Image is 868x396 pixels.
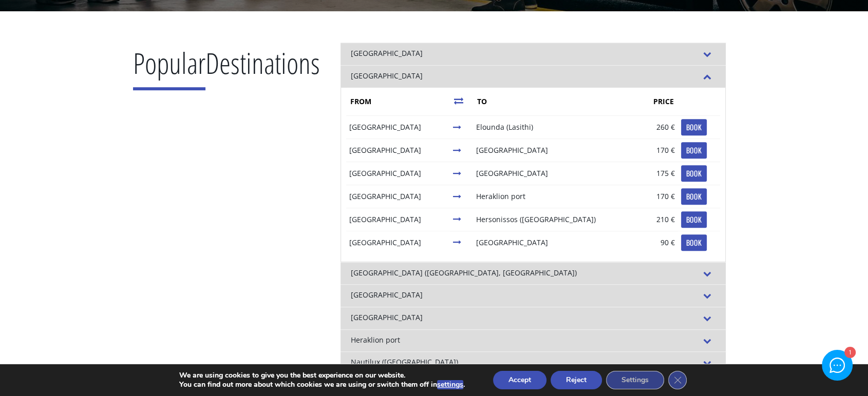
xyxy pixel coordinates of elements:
td: 175 € [640,162,678,185]
a: BOOK [681,142,707,159]
td: 90 € [640,231,678,254]
button: Settings [606,371,664,389]
td: Hersonissos ([GEOGRAPHIC_DATA]) [473,208,640,231]
td: [GEOGRAPHIC_DATA] [346,208,450,231]
button: Accept [493,371,546,389]
div: 1 [844,347,855,358]
button: Reject [551,371,602,389]
a: BOOK [681,119,707,135]
td: [GEOGRAPHIC_DATA] [473,138,640,162]
th: TO [473,88,640,115]
td: 210 € [640,208,678,231]
td: Heraklion port [473,185,640,208]
div: Nautilux ([GEOGRAPHIC_DATA]) [341,351,726,374]
td: [GEOGRAPHIC_DATA] [473,231,640,254]
div: [GEOGRAPHIC_DATA] ([GEOGRAPHIC_DATA], [GEOGRAPHIC_DATA]) [341,262,726,285]
p: We are using cookies to give you the best experience on our website. [179,371,465,380]
td: 170 € [640,185,678,208]
h2: Destinations [133,43,320,98]
td: [GEOGRAPHIC_DATA] [346,185,450,208]
button: Close GDPR Cookie Banner [668,371,687,389]
div: [GEOGRAPHIC_DATA] [341,284,726,307]
button: settings [437,380,463,389]
td: 260 € [640,115,678,138]
p: You can find out more about which cookies we are using or switch them off in . [179,380,465,389]
div: [GEOGRAPHIC_DATA] [341,43,726,65]
a: BOOK [681,188,707,205]
th: FROM [346,88,450,115]
div: Heraklion port [341,329,726,352]
div: [GEOGRAPHIC_DATA] [341,307,726,329]
td: Elounda (Lasithi) [473,115,640,138]
td: [GEOGRAPHIC_DATA] [346,115,450,138]
td: 170 € [640,138,678,162]
div: [GEOGRAPHIC_DATA] [341,65,726,88]
a: BOOK [681,165,707,182]
span: Popular [133,43,205,90]
a: BOOK [681,211,707,228]
td: [GEOGRAPHIC_DATA] [346,138,450,162]
td: [GEOGRAPHIC_DATA] [473,162,640,185]
a: BOOK [681,234,707,251]
td: [GEOGRAPHIC_DATA] [346,162,450,185]
td: [GEOGRAPHIC_DATA] [346,231,450,254]
th: PRICE [640,88,678,115]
